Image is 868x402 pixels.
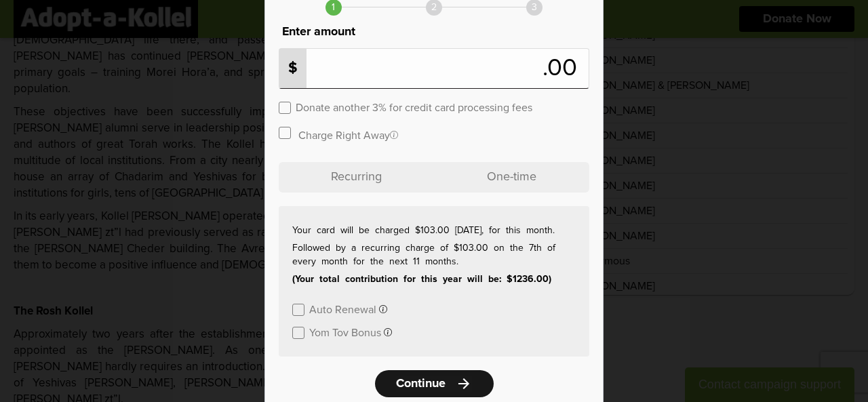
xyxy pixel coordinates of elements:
label: Auto Renewal [309,302,376,315]
p: One-time [434,162,589,193]
label: Charge Right Away [298,128,398,141]
p: $ [279,49,307,88]
label: Donate another 3% for credit card processing fees [296,100,532,113]
button: Auto Renewal [309,302,387,315]
span: .00 [542,56,584,81]
a: Continuearrow_forward [375,370,494,397]
p: Enter amount [279,22,589,41]
button: Yom Tov Bonus [309,325,392,338]
p: Recurring [279,162,434,193]
label: Yom Tov Bonus [309,325,381,338]
i: arrow_forward [456,376,472,392]
p: Followed by a recurring charge of $103.00 on the 7th of every month for the next 11 months. [292,241,576,268]
span: Continue [396,378,446,390]
p: (Your total contribution for this year will be: $1236.00) [292,273,576,286]
p: Your card will be charged $103.00 [DATE], for this month. [292,224,576,237]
